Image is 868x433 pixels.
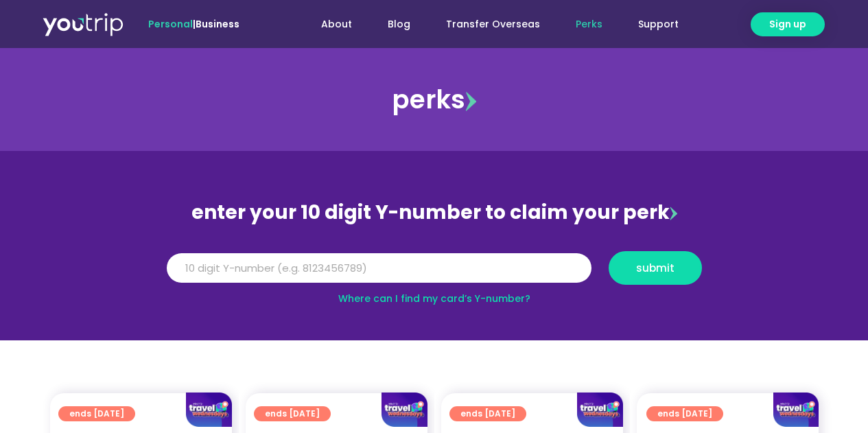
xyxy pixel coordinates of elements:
[609,251,702,285] button: submit
[636,263,675,273] span: submit
[769,17,806,32] span: Sign up
[160,195,709,231] div: enter your 10 digit Y-number to claim your perk
[148,17,239,31] span: |
[303,12,370,37] a: About
[148,17,193,31] span: Personal
[620,12,696,37] a: Support
[338,292,530,305] a: Where can I find my card’s Y-number?
[196,17,239,31] a: Business
[277,12,696,37] nav: Menu
[558,12,620,37] a: Perks
[167,251,702,295] form: Y Number
[428,12,558,37] a: Transfer Overseas
[751,12,825,36] a: Sign up
[370,12,428,37] a: Blog
[167,253,591,283] input: 10 digit Y-number (e.g. 8123456789)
